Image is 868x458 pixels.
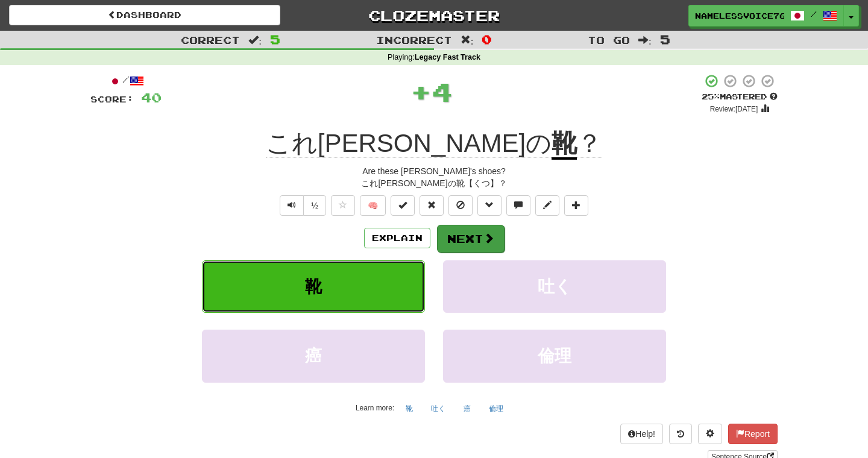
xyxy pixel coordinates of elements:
[811,10,817,18] span: /
[620,424,663,444] button: Help!
[331,195,355,216] button: Favorite sentence (alt+f)
[141,90,162,105] span: 40
[535,195,559,216] button: Edit sentence (alt+d)
[90,94,134,104] span: Score:
[588,34,630,46] span: To go
[702,92,720,101] span: 25 %
[443,260,666,313] button: 吐く
[90,165,778,177] div: Are these [PERSON_NAME]'s shoes?
[702,92,778,102] div: Mastered
[482,32,492,46] span: 0
[552,129,577,160] u: 靴
[457,400,477,418] button: 癌
[415,53,480,61] strong: Legacy Fast Track
[181,34,240,46] span: Correct
[266,129,552,158] span: これ[PERSON_NAME]の
[482,400,510,418] button: 倫理
[669,424,692,444] button: Round history (alt+y)
[303,195,326,216] button: ½
[298,5,570,26] a: Clozemaster
[356,404,394,412] small: Learn more:
[280,195,304,216] button: Play sentence audio (ctl+space)
[728,424,778,444] button: Report
[638,35,652,45] span: :
[364,228,430,248] button: Explain
[448,195,473,216] button: Ignore sentence (alt+i)
[410,74,432,110] span: +
[461,35,474,45] span: :
[360,195,386,216] button: 🧠
[202,260,425,313] button: 靴
[305,277,322,296] span: 靴
[248,35,262,45] span: :
[506,195,530,216] button: Discuss sentence (alt+u)
[202,330,425,382] button: 癌
[437,225,505,253] button: Next
[424,400,452,418] button: 吐く
[443,330,666,382] button: 倫理
[577,129,602,158] span: ？
[391,195,415,216] button: Set this sentence to 100% Mastered (alt+m)
[420,195,444,216] button: Reset to 0% Mastered (alt+r)
[432,77,453,107] span: 4
[695,10,784,21] span: NamelessVoice7661
[277,195,326,216] div: Text-to-speech controls
[90,177,778,189] div: これ[PERSON_NAME]の靴【くつ】？
[538,277,572,296] span: 吐く
[477,195,502,216] button: Grammar (alt+g)
[270,32,280,46] span: 5
[305,347,322,365] span: 癌
[90,74,162,89] div: /
[376,34,452,46] span: Incorrect
[399,400,420,418] button: 靴
[660,32,670,46] span: 5
[564,195,588,216] button: Add to collection (alt+a)
[538,347,571,365] span: 倫理
[9,5,280,25] a: Dashboard
[710,105,758,113] small: Review: [DATE]
[688,5,844,27] a: NamelessVoice7661 /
